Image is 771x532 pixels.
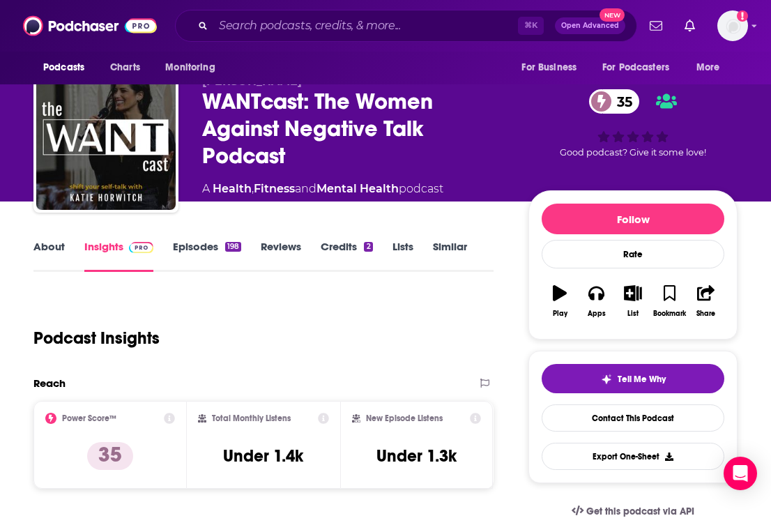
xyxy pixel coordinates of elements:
button: List [615,276,651,326]
button: Share [688,276,724,326]
span: Logged in as alignPR [717,10,748,41]
button: open menu [33,54,102,81]
span: Open Advanced [561,22,619,29]
img: Podchaser - Follow, Share and Rate Podcasts [23,13,157,39]
span: For Business [521,58,577,77]
h1: Podcast Insights [33,328,160,349]
a: Health [213,182,252,195]
a: Fitness [254,182,295,195]
a: Show notifications dropdown [644,14,668,38]
div: Open Intercom Messenger [724,457,757,490]
button: Open AdvancedNew [555,17,625,34]
button: Apps [578,276,614,326]
button: tell me why sparkleTell Me Why [542,364,724,393]
div: A podcast [202,181,443,197]
button: Export One-Sheet [542,443,724,470]
button: open menu [512,54,594,81]
span: and [295,182,316,195]
h3: Under 1.4k [223,446,303,466]
div: 198 [225,242,241,252]
div: Bookmark [653,310,686,318]
span: Good podcast? Give it some love! [560,147,706,158]
span: 35 [603,89,639,114]
button: Show profile menu [717,10,748,41]
button: Bookmark [651,276,687,326]
div: 2 [364,242,372,252]
svg: Add a profile image [737,10,748,22]
span: Podcasts [43,58,84,77]
span: Tell Me Why [618,374,666,385]
span: More [696,58,720,77]
div: Rate [542,240,724,268]
img: WANTcast: The Women Against Negative Talk Podcast [36,70,176,210]
p: 35 [87,442,133,470]
a: Credits2 [321,240,372,272]
a: Contact This Podcast [542,404,724,432]
span: , [252,182,254,195]
button: Play [542,276,578,326]
div: Search podcasts, credits, & more... [175,10,637,42]
h2: New Episode Listens [366,413,443,423]
img: User Profile [717,10,748,41]
a: Similar [433,240,467,272]
a: Charts [101,54,148,81]
a: About [33,240,65,272]
span: Get this podcast via API [586,506,694,517]
span: New [600,8,625,22]
div: Play [553,310,567,318]
a: Get this podcast via API [560,494,705,529]
a: 35 [589,89,639,114]
div: List [627,310,639,318]
button: open menu [155,54,233,81]
div: Share [696,310,715,318]
button: open menu [593,54,689,81]
input: Search podcasts, credits, & more... [213,15,518,37]
img: Podchaser Pro [129,242,153,253]
h2: Power Score™ [62,413,116,423]
h3: Under 1.3k [376,446,457,466]
a: Show notifications dropdown [679,14,701,38]
span: Monitoring [165,58,215,77]
span: For Podcasters [602,58,669,77]
button: Follow [542,204,724,234]
div: Apps [588,310,606,318]
h2: Reach [33,377,66,390]
a: Lists [392,240,413,272]
a: Episodes198 [173,240,241,272]
button: open menu [687,54,738,81]
div: 35Good podcast? Give it some love! [528,75,738,172]
a: InsightsPodchaser Pro [84,240,153,272]
a: Reviews [261,240,301,272]
h2: Total Monthly Listens [212,413,291,423]
span: Charts [110,58,140,77]
span: ⌘ K [518,17,544,35]
a: Mental Health [316,182,399,195]
img: tell me why sparkle [601,374,612,385]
